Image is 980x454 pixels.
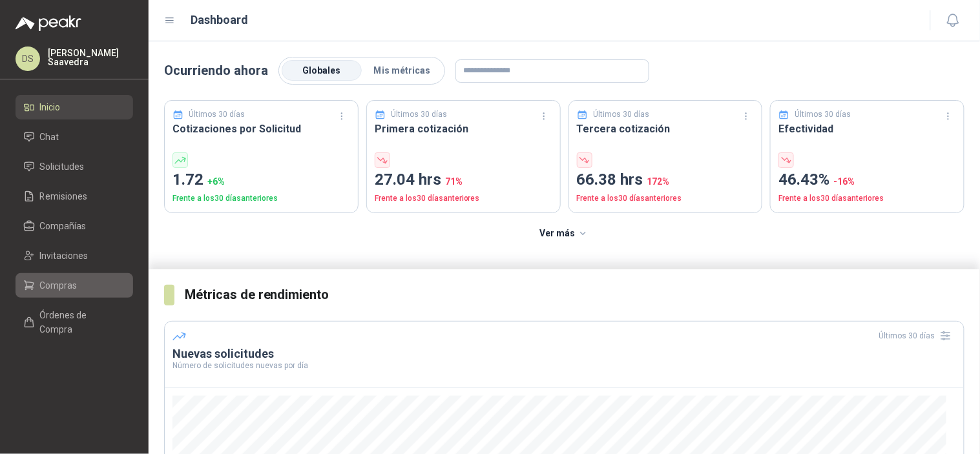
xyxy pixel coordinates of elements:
[833,176,855,187] span: -16 %
[48,48,133,67] p: [PERSON_NAME] Saavedra
[16,46,40,71] div: DS
[16,214,133,238] a: Compañías
[40,219,87,233] span: Compañías
[373,65,430,76] span: Mis métricas
[16,273,133,298] a: Compras
[40,130,59,144] span: Chat
[189,108,245,121] p: Últimos 30 días
[16,125,133,149] a: Chat
[40,100,61,114] span: Inicio
[16,15,81,31] img: Logo peakr
[445,176,463,187] span: 71 %
[577,192,755,205] p: Frente a los 30 días anteriores
[185,285,964,305] h3: Métricas de rendimiento
[778,192,956,205] p: Frente a los 30 días anteriores
[172,346,956,362] h3: Nuevas solicitudes
[375,121,552,137] h3: Primera cotización
[778,168,956,192] p: 46.43%
[40,278,78,293] span: Compras
[40,189,88,203] span: Remisiones
[577,121,755,137] h3: Tercera cotización
[375,192,552,205] p: Frente a los 30 días anteriores
[40,160,85,174] span: Solicitudes
[795,108,851,121] p: Últimos 30 días
[16,154,133,179] a: Solicitudes
[16,243,133,268] a: Invitaciones
[577,168,755,192] p: 66.38 hrs
[172,362,956,369] p: Número de solicitudes nuevas por día
[647,176,670,187] span: 172 %
[16,303,133,342] a: Órdenes de Compra
[303,65,341,76] span: Globales
[40,249,89,263] span: Invitaciones
[40,308,121,336] span: Órdenes de Compra
[172,121,350,137] h3: Cotizaciones por Solicitud
[879,325,956,346] div: Últimos 30 días
[164,61,268,81] p: Ocurriendo ahora
[191,11,249,29] h1: Dashboard
[16,184,133,209] a: Remisiones
[207,176,225,187] span: + 6 %
[172,168,350,192] p: 1.72
[172,192,350,205] p: Frente a los 30 días anteriores
[375,168,552,192] p: 27.04 hrs
[532,221,596,247] button: Ver más
[391,108,447,121] p: Últimos 30 días
[16,95,133,119] a: Inicio
[593,108,649,121] p: Últimos 30 días
[778,121,956,137] h3: Efectividad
